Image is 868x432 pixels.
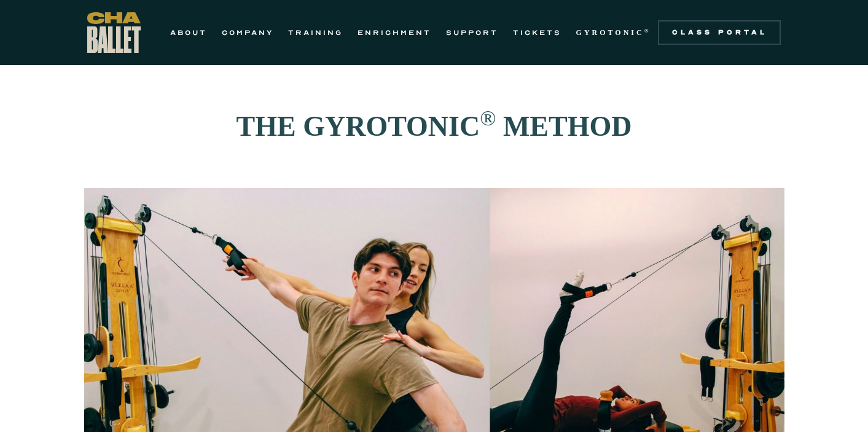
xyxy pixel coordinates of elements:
[658,20,781,45] a: Class Portal
[576,28,644,37] strong: GYROTONIC
[87,12,141,53] a: home
[222,25,273,40] a: COMPANY
[288,25,343,40] a: TRAINING
[237,111,480,142] strong: THE GYROTONIC
[480,106,496,130] sup: ®
[503,111,632,142] strong: METHOD
[513,25,561,40] a: TICKETS
[576,25,651,40] a: GYROTONIC®
[358,25,431,40] a: ENRICHMENT
[665,28,773,37] div: Class Portal
[446,25,498,40] a: SUPPORT
[170,25,207,40] a: ABOUT
[644,28,651,34] sup: ®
